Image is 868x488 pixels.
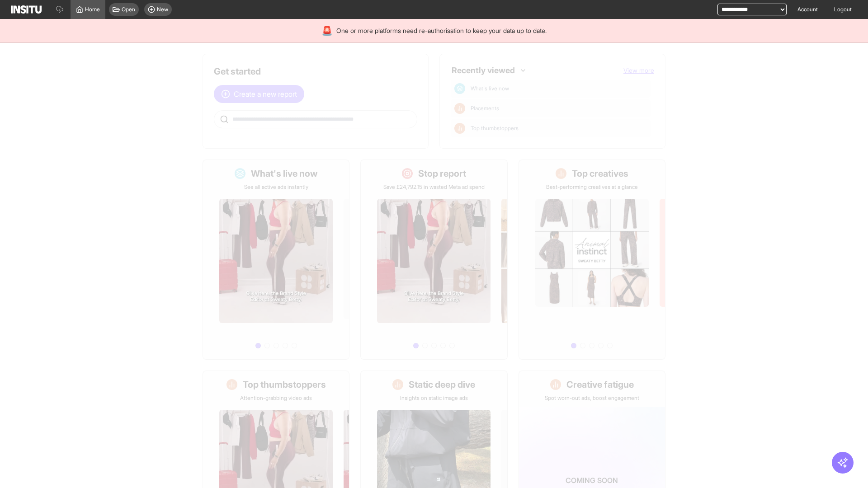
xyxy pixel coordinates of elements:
div: 🚨 [321,24,333,37]
span: Open [122,6,135,13]
span: Home [85,6,100,13]
span: New [157,6,168,13]
span: One or more platforms need re-authorisation to keep your data up to date. [336,26,547,35]
img: Logo [11,5,42,14]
